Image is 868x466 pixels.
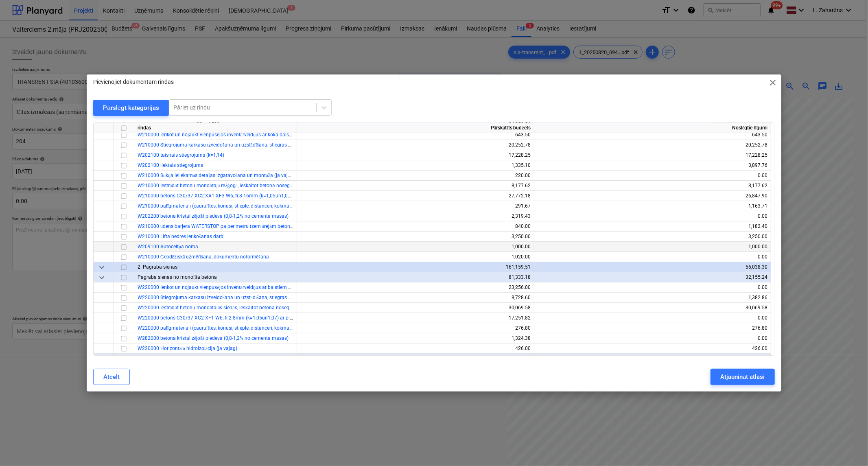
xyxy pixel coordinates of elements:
div: 3,897.76 [538,160,767,171]
div: 17,228.25 [538,150,767,160]
div: 56,038.30 [538,262,767,272]
div: 220.00 [300,171,531,181]
button: Atjaunināt atlasi [711,369,774,385]
div: 3,250.00 [538,232,767,242]
a: W282000 betona kristalizējošā piedeva (0,8-1,2% no cementa masas) [138,335,289,341]
div: rindas [134,123,297,133]
div: 16,340.80 [538,354,767,364]
div: 81,333.18 [300,272,531,282]
div: 0.00 [538,313,767,323]
div: 426.00 [538,343,767,354]
a: W210000 palīgmateriali (caurulītes, konusi, stieple, distanceri, kokmateriali) [138,203,303,209]
div: 0.00 [538,252,767,262]
a: W210000 betons C30/37 XC2 XA1 XF3 W6, fr.8-16mm (k=1,05un1,07) ar piegādi un sūknēšanu [138,193,345,199]
span: close [768,78,778,88]
span: W202200 betona kristalizējošā piedeva (0,8-1,2% no cementa masas) [138,213,289,219]
div: Pārskatīts budžets [297,123,534,133]
div: 16,425.30 [300,354,531,364]
div: 1,324.38 [300,333,531,343]
div: Noslēgtie līgumi [534,123,771,133]
div: 32,155.24 [538,272,767,282]
a: W210000 Lifta bedres ierīkošanas darbi [138,234,225,239]
div: 20,252.78 [300,140,531,150]
div: 643.50 [538,130,767,140]
div: 1,020.00 [300,252,531,262]
a: W220000 betons C30/37 XC2 XF1 W6, fr.2-8mm (k=1,05un1,07) ar piegādi un sūknēšanu [138,315,332,321]
a: W210000 ūdens barjera WATERSTOP pa perimetru (zem ārejām betona sienām) [138,223,311,229]
span: Pagraba sienas no monolīta betona [138,274,217,280]
div: 840.00 [300,221,531,232]
div: 0.00 [538,171,767,181]
div: 8,177.62 [538,181,767,191]
div: 30,069.58 [538,303,767,313]
div: 30,069.58 [300,303,531,313]
div: 17,251.82 [300,313,531,323]
div: 1,000.00 [300,242,531,252]
a: W220000 Ierīkot un nojaukt vienpusējos inventārveidņus ar balstiem un stiprinājumiem monolīto sie... [138,284,390,290]
div: 8,177.62 [300,181,531,191]
div: 2,319.43 [300,211,531,221]
a: W202100 taisnais stiegrojums (k=1,14) [138,152,224,158]
div: 0.00 [538,282,767,293]
div: 3,250.00 [300,232,531,242]
div: 17,228.25 [300,150,531,160]
a: W210000 Stiegrojuma karkasu izveidošana un uzstādīšana, stiegras savienojot ar stiepli (pēc spec.) [138,142,355,148]
div: Pārslēgt kategorijas [103,103,159,113]
div: 276.80 [538,323,767,333]
div: 0.00 [538,333,767,343]
div: 20,252.78 [538,140,767,150]
iframe: Chat Widget [827,427,868,466]
div: Atcelt [103,372,120,382]
div: 1,163.71 [538,201,767,211]
div: 26,847.90 [538,191,767,201]
div: 23,256.00 [300,282,531,293]
div: 1,382.86 [538,293,767,303]
a: W220000 Iestrādāt betonu monolītajās sienās, ieskaitot betona nosegšanu un kopšanu [138,305,326,311]
div: 291.67 [300,201,531,211]
a: W202100 liektais stiegrojums [138,162,203,168]
span: keyboard_arrow_down [97,273,107,282]
a: W220000 palīgmateriali (caurulītes, konusi, stieple, distanceri, kokmateriali) [138,325,303,331]
div: 0.00 [538,211,767,221]
a: W220000 Horizontālā hidroizolācija (ja vajag) [138,346,237,351]
span: 2. Pagraba sienas [138,264,177,270]
a: W209100 Autoceltņa noma [138,244,198,249]
div: 643.50 [300,130,531,140]
div: 1,182.40 [538,221,767,232]
span: keyboard_arrow_down [97,354,107,364]
div: 27,772.18 [300,191,531,201]
p: Pievienojiet dokumentam rindas [93,78,174,86]
div: Atjaunināt atlasi [720,372,765,382]
a: W210000 Ģeodēziskā uzmērīšana, dokumentu noformēšana [138,254,269,260]
div: 1,335.10 [300,160,531,171]
div: 8,728.60 [300,293,531,303]
span: keyboard_arrow_down [97,263,107,272]
a: W210000 Sūkņa ieliekamās detaļas izgatavošana un montāža (ja vajag) [138,173,295,178]
button: Pārslēgt kategorijas [93,100,169,116]
a: W210000 Ierīkot un nojaukt vienpusējos inventārveidņus ar koka balstiem [138,132,299,138]
div: 276.80 [300,323,531,333]
a: W210000 Iestrādāt betonu monolītajā režģogā, ieskaitot betona nosegšanu un kopšanu, virsmas slīpē... [138,183,429,188]
div: 1,000.00 [538,242,767,252]
a: W220000 Stiegrojuma karkasu izveidošana un uzstādīšana, stiegras savienojot ar stiepli (85kg/m2) [138,295,356,300]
